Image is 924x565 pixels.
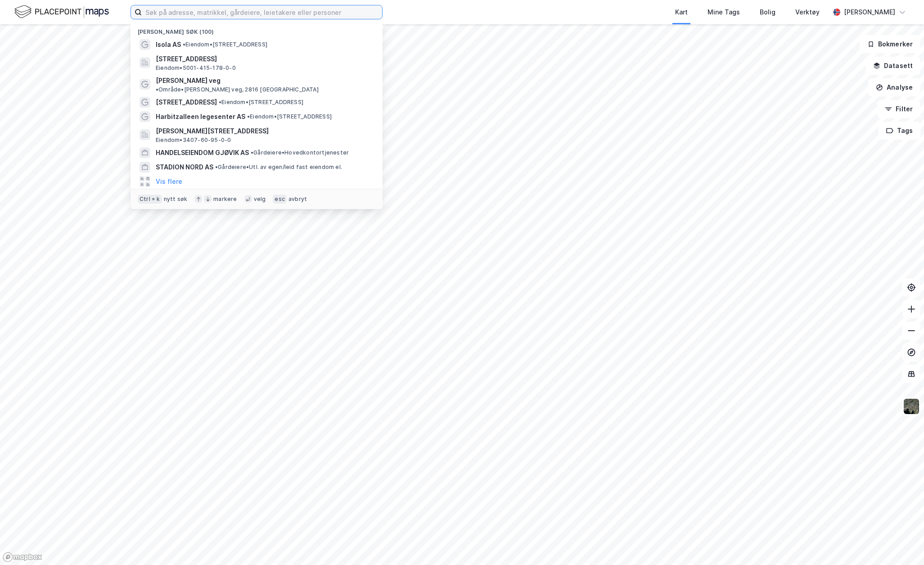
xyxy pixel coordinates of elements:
span: Harbitzalleen legesenter AS [156,111,245,122]
div: Ctrl + k [138,195,162,204]
span: [STREET_ADDRESS] [156,97,217,108]
div: nytt søk [164,196,188,203]
div: Bolig [760,7,775,18]
span: [PERSON_NAME][STREET_ADDRESS] [156,126,372,137]
span: Isola AS [156,39,181,50]
span: • [247,113,250,120]
span: • [251,149,253,156]
div: velg [254,196,266,203]
div: [PERSON_NAME] [844,7,895,18]
div: markere [213,196,237,203]
input: Søk på adresse, matrikkel, gårdeiere, leietakere eller personer [142,5,382,19]
span: [PERSON_NAME] veg [156,75,221,86]
div: Kontrollprogram for chat [879,522,924,565]
span: • [219,99,221,105]
span: STADION NORD AS [156,162,213,173]
span: HANDELSEIENDOM GJØVIK AS [156,147,249,158]
span: • [183,41,185,48]
img: logo.f888ab2527a4732fd821a326f86c7f29.svg [14,4,109,20]
div: [PERSON_NAME] søk (100) [131,21,383,37]
span: [STREET_ADDRESS] [156,54,372,64]
button: Vis flere [156,176,182,187]
span: Gårdeiere • Hovedkontortjenester [251,149,349,156]
span: Eiendom • [STREET_ADDRESS] [183,41,267,48]
span: Eiendom • 3407-60-95-0-0 [156,137,231,144]
span: • [215,164,218,170]
div: esc [273,195,287,204]
span: Eiendom • [STREET_ADDRESS] [247,113,332,120]
div: avbryt [288,196,307,203]
span: Eiendom • 5001-415-178-0-0 [156,64,236,72]
span: • [156,86,158,93]
div: Kart [675,7,688,18]
span: Gårdeiere • Utl. av egen/leid fast eiendom el. [215,164,342,171]
div: Verktøy [795,7,820,18]
iframe: Chat Widget [879,522,924,565]
div: Mine Tags [708,7,740,18]
span: Eiendom • [STREET_ADDRESS] [219,99,303,106]
span: Område • [PERSON_NAME] veg, 2816 [GEOGRAPHIC_DATA] [156,86,319,93]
